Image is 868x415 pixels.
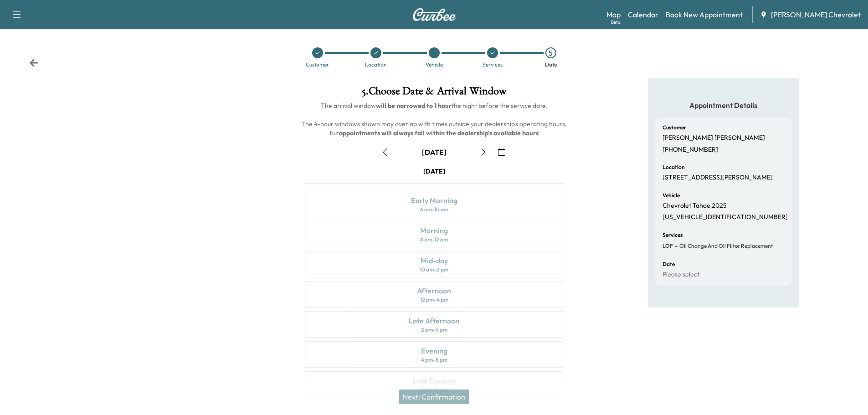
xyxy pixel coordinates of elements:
p: [STREET_ADDRESS][PERSON_NAME] [663,174,773,182]
div: Date [545,62,557,67]
span: - [673,241,678,251]
div: Customer [306,62,329,67]
div: Back [29,58,38,67]
span: [PERSON_NAME] Chevrolet [771,9,861,20]
p: [PHONE_NUMBER] [663,146,718,154]
a: MapBeta [606,9,621,20]
p: [US_VEHICLE_IDENTIFICATION_NUMBER] [663,213,788,221]
b: appointments will always fall within the dealership's available hours [339,129,539,137]
div: Location [365,62,387,67]
a: Calendar [628,9,658,20]
div: Services [483,62,503,67]
p: Please select [663,271,699,279]
div: Vehicle [426,62,443,67]
h6: Location [663,164,685,170]
div: [DATE] [422,147,447,157]
div: Beta [611,19,621,26]
h5: Appointment Details [655,100,792,110]
h6: Vehicle [663,193,680,198]
h6: Services [663,232,683,238]
h6: Date [663,261,675,267]
p: Chevrolet Tahoe 2025 [663,202,727,210]
div: [DATE] [423,167,445,176]
b: will be narrowed to 1 hour [376,102,452,110]
h1: 5 . Choose Date & Arrival Window [297,86,571,101]
div: 5 [545,47,556,58]
a: Book New Appointment [666,9,743,20]
img: Curbee Logo [412,8,456,21]
span: Oil Change and Oil Filter Replacement [678,242,773,250]
p: [PERSON_NAME] [PERSON_NAME] [663,134,765,142]
h6: Customer [663,125,686,130]
span: The arrival window the night before the service date. The 4-hour windows shown may overlap with t... [301,102,568,137]
span: LOF [663,242,673,250]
